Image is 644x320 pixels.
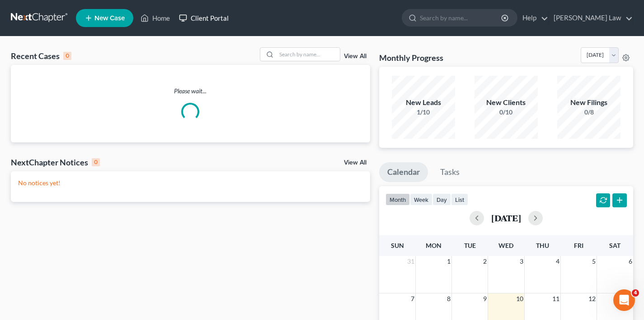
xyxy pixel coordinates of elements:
[632,289,639,297] span: 4
[410,193,432,206] button: week
[475,97,538,108] div: New Clients
[446,293,451,304] span: 8
[392,97,455,108] div: New Leads
[344,53,367,59] a: View All
[277,48,340,61] input: Search by name...
[549,10,633,26] a: [PERSON_NAME] Law
[379,162,428,182] a: Calendar
[475,108,538,117] div: 0/10
[591,256,597,267] span: 5
[557,97,620,108] div: New Filings
[63,52,71,60] div: 0
[464,242,476,249] span: Tue
[391,242,404,249] span: Sun
[406,256,415,267] span: 31
[613,289,635,311] iframe: Intercom live chat
[451,193,468,206] button: list
[94,15,125,22] span: New Case
[410,293,415,304] span: 7
[515,293,524,304] span: 10
[574,242,583,249] span: Fri
[11,157,100,168] div: NextChapter Notices
[491,213,521,223] h2: [DATE]
[519,256,524,267] span: 3
[432,162,468,182] a: Tasks
[11,87,370,96] p: Please wait...
[628,256,633,267] span: 6
[588,293,597,304] span: 12
[446,256,451,267] span: 1
[385,193,410,206] button: month
[609,242,620,249] span: Sat
[344,160,367,166] a: View All
[379,52,443,63] h3: Monthly Progress
[420,9,503,26] input: Search by name...
[498,242,513,249] span: Wed
[551,293,560,304] span: 11
[557,108,620,117] div: 0/8
[136,10,174,26] a: Home
[482,256,488,267] span: 2
[426,242,442,249] span: Mon
[536,242,549,249] span: Thu
[92,158,100,166] div: 0
[555,256,560,267] span: 4
[174,10,233,26] a: Client Portal
[11,50,71,61] div: Recent Cases
[482,293,488,304] span: 9
[518,10,548,26] a: Help
[432,193,451,206] button: day
[18,178,363,187] p: No notices yet!
[392,108,455,117] div: 1/10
